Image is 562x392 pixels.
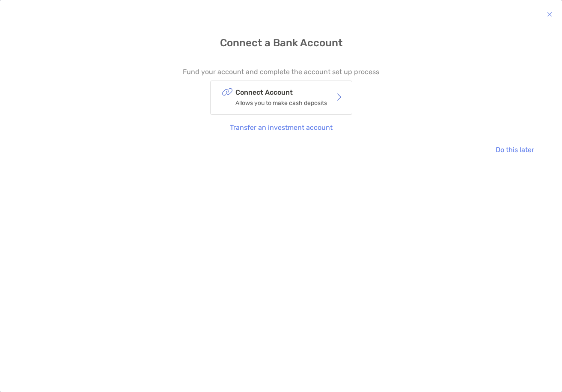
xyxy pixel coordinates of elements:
[547,9,552,19] img: button icon
[220,37,342,49] h4: Connect a Bank Account
[223,118,339,137] button: Transfer an investment account
[210,81,352,115] button: Connect AccountAllows you to make cash deposits
[183,66,379,77] p: Fund your account and complete the account set up process
[235,87,327,98] p: Connect Account
[489,141,541,159] button: Do this later
[235,98,327,108] p: Allows you to make cash deposits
